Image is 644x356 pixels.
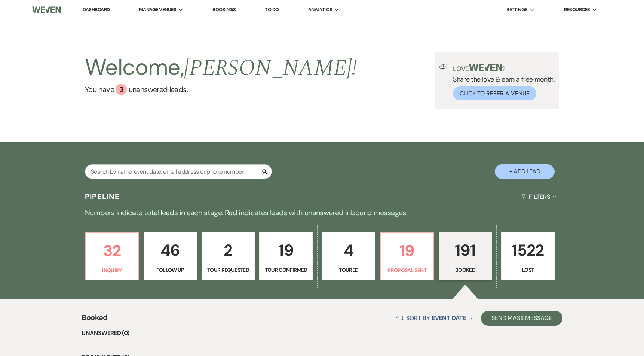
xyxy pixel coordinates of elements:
a: 46Follow Up [144,232,197,281]
p: Booked [444,266,487,274]
span: Resources [564,6,590,13]
p: 2 [206,238,250,263]
p: Lost [506,266,550,274]
button: Sort By Event Date [393,308,475,328]
p: Follow Up [148,266,192,274]
img: Weven Logo [32,2,61,18]
p: 46 [148,238,192,263]
img: weven-logo-green.svg [469,64,502,71]
p: Love ? [453,64,555,72]
p: Proposal Sent [385,266,429,274]
p: Tour Requested [206,266,250,274]
p: Tour Confirmed [264,266,308,274]
span: Analytics [308,6,332,13]
div: Share the love & earn a free month. [448,64,555,100]
a: 191Booked [439,232,492,281]
li: Unanswered (0) [82,328,562,338]
input: Search by name, event date, email address or phone number [85,164,272,179]
a: 32Inquiry [85,232,139,281]
button: Click to Refer a Venue [453,86,536,100]
p: 1522 [506,238,550,263]
p: 19 [385,238,429,263]
button: + Add Lead [495,164,555,179]
span: Event Date [432,314,466,322]
span: Booked [82,312,107,328]
a: 4Toured [322,232,375,281]
span: ↑↓ [396,314,405,322]
p: Toured [327,266,371,274]
h2: Welcome, [85,52,357,84]
p: Numbers indicate total leads in each stage. Red indicates leads with unanswered inbound messages. [53,207,591,219]
a: Bookings [212,6,236,13]
span: [PERSON_NAME] ! [184,51,357,85]
button: Filters [518,187,559,207]
p: 4 [327,238,371,263]
p: Inquiry [90,266,134,274]
button: Send Mass Message [481,311,562,326]
a: To Do [265,6,279,13]
span: Settings [506,6,528,13]
p: 191 [444,238,487,263]
img: loud-speaker-illustration.svg [439,64,448,70]
a: You have 3 unanswered leads. [85,84,357,95]
a: 19Proposal Sent [380,232,434,281]
a: Dashboard [83,6,110,13]
p: 19 [264,238,308,263]
a: 19Tour Confirmed [259,232,313,281]
a: 1522Lost [501,232,555,281]
p: 32 [90,238,134,263]
a: 2Tour Requested [202,232,255,281]
span: Manage Venues [139,6,176,13]
h3: Pipeline [85,191,120,202]
div: 3 [116,84,127,95]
